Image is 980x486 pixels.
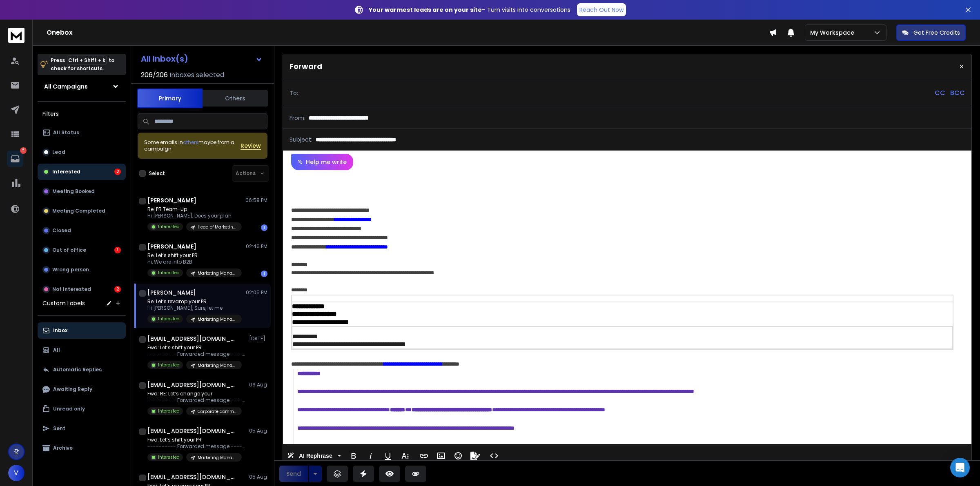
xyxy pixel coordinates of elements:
h1: All Campaigns [44,82,88,91]
p: CC [935,88,945,98]
button: Underline (Ctrl+U) [380,448,396,464]
button: Primary [137,89,203,108]
button: Not Interested2 [38,281,126,297]
p: Marketing Manager-New Copy [198,316,237,322]
button: Signature [468,448,483,464]
button: Review [241,142,261,150]
h3: Filters [38,108,126,120]
p: Forward [290,61,322,72]
p: 05 Aug [249,428,267,434]
p: Meeting Booked [52,188,95,195]
button: Help me write [291,154,353,170]
p: All Status [53,129,79,136]
span: Ctrl + Shift + k [67,55,107,65]
p: Closed [52,227,71,234]
button: AI Rephrase [285,448,343,464]
p: Re: Let’s shift your PR [147,252,242,259]
p: Press to check for shortcuts. [51,56,114,73]
p: Out of office [52,247,86,253]
button: Wrong person [38,262,126,278]
p: Inbox [53,327,67,334]
a: Reach Out Now [577,3,626,16]
button: Inbox [38,322,126,339]
button: Insert Image (Ctrl+P) [433,448,449,464]
div: 1 [261,224,267,231]
p: Hi [PERSON_NAME], Sure, let me [147,305,242,311]
p: ---------- Forwarded message --------- From: Star [147,443,245,450]
h3: Custom Labels [42,299,85,307]
p: From: [290,114,305,122]
p: Marketing Manager-New Copy [198,455,237,461]
p: My Workspace [810,29,857,37]
p: Meeting Completed [52,208,105,214]
button: Interested2 [38,164,126,180]
div: Open Intercom Messenger [950,458,970,477]
button: All Status [38,124,126,141]
button: Awaiting Reply [38,381,126,397]
button: Lead [38,144,126,160]
span: 206 / 206 [141,70,168,80]
h1: [PERSON_NAME] [147,196,196,204]
button: Emoticons [450,448,466,464]
p: Re: Let’s revamp your PR [147,298,242,305]
p: Lead [52,149,65,155]
label: Select [149,170,165,177]
button: Others [203,89,268,107]
img: logo [8,28,24,43]
p: Corporate Communications -New Copy [198,408,237,415]
p: Reach Out Now [579,6,624,14]
p: Hi [PERSON_NAME], Does your plan [147,213,242,219]
p: Marketing Manager-New Copy [198,362,237,368]
button: Unread only [38,401,126,417]
p: Archive [53,445,73,451]
p: Interested [52,169,80,175]
p: Interested [158,408,180,414]
button: V [8,465,24,481]
p: 06 Aug [249,382,267,388]
div: Some emails in maybe from a campaign [144,139,241,152]
p: Interested [158,270,180,276]
button: Code View [486,448,502,464]
p: Wrong person [52,266,89,273]
h1: All Inbox(s) [141,55,188,63]
h1: [EMAIL_ADDRESS][DOMAIN_NAME] [147,381,237,389]
p: Interested [158,362,180,368]
p: 5 [20,147,27,154]
p: Sent [53,425,65,432]
p: Automatic Replies [53,366,102,373]
p: Subject: [290,135,312,144]
button: All [38,342,126,358]
p: ---------- Forwarded message --------- From: [PERSON_NAME] [147,397,245,404]
div: 2 [114,169,121,175]
p: BCC [950,88,965,98]
p: Fwd: Let’s shift your PR [147,344,245,351]
p: Unread only [53,406,85,412]
button: Insert Link (Ctrl+K) [416,448,432,464]
p: Awaiting Reply [53,386,92,393]
span: AI Rephrase [297,453,334,459]
p: Interested [158,224,180,230]
div: 1 [114,247,121,253]
button: Italic (Ctrl+I) [363,448,379,464]
button: All Campaigns [38,78,126,95]
h1: Onebox [47,28,769,38]
button: Archive [38,440,126,456]
p: Head of Marketing - BrandingArea - Round-2 [198,224,237,230]
h1: [PERSON_NAME] [147,242,196,251]
h1: [EMAIL_ADDRESS][DOMAIN_NAME] [147,335,237,343]
button: More Text [397,448,413,464]
button: Out of office1 [38,242,126,258]
p: Re: PR Team-Up [147,206,242,213]
button: Bold (Ctrl+B) [346,448,361,464]
span: others [183,139,198,146]
p: Interested [158,316,180,322]
p: 02:05 PM [246,289,267,296]
h1: [PERSON_NAME] [147,288,196,297]
div: 1 [261,271,267,277]
h1: [EMAIL_ADDRESS][DOMAIN_NAME] [147,473,237,481]
p: All [53,347,60,353]
button: Get Free Credits [896,24,966,41]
